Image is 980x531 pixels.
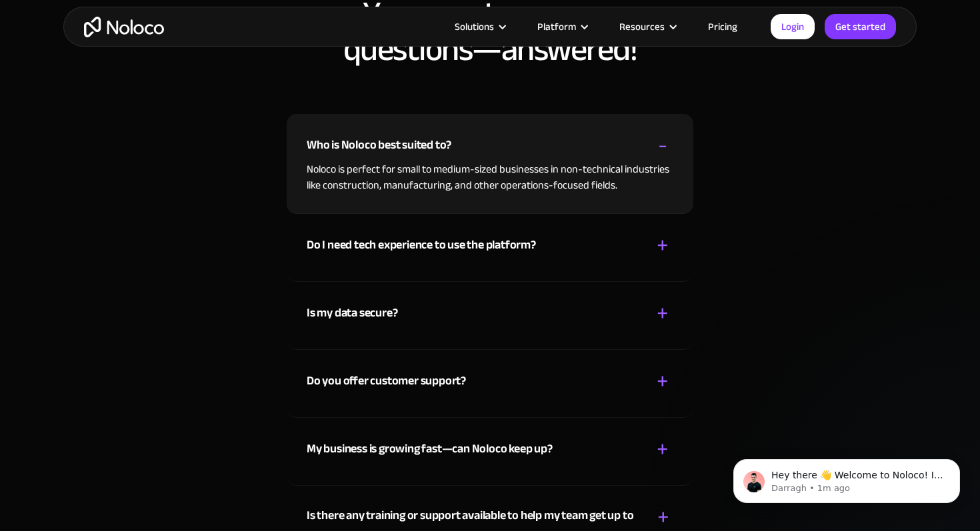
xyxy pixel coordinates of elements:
div: Who is Noloco best suited to? [307,135,451,155]
a: Login [771,14,815,39]
div: + [657,506,669,529]
p: Noloco is perfect for small to medium-sized businesses in non-technical industries like construct... [307,161,673,193]
div: + [657,302,669,325]
div: + [657,438,669,461]
a: Pricing [691,18,754,35]
div: + [657,370,669,393]
iframe: Intercom notifications message [713,431,980,524]
div: My business is growing fast—can Noloco keep up? [307,439,553,459]
div: Solutions [438,18,521,35]
div: - [658,134,667,157]
div: Platform [521,18,603,35]
a: Get started [825,14,896,39]
div: Solutions [455,18,494,35]
div: Do you offer customer support? [307,371,466,391]
div: Resources [619,18,665,35]
div: + [657,234,669,257]
div: Is my data secure? [307,303,397,323]
div: Do I need tech experience to use the platform? [307,235,536,255]
div: Resources [603,18,691,35]
div: Platform [537,18,576,35]
a: home [84,17,164,37]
